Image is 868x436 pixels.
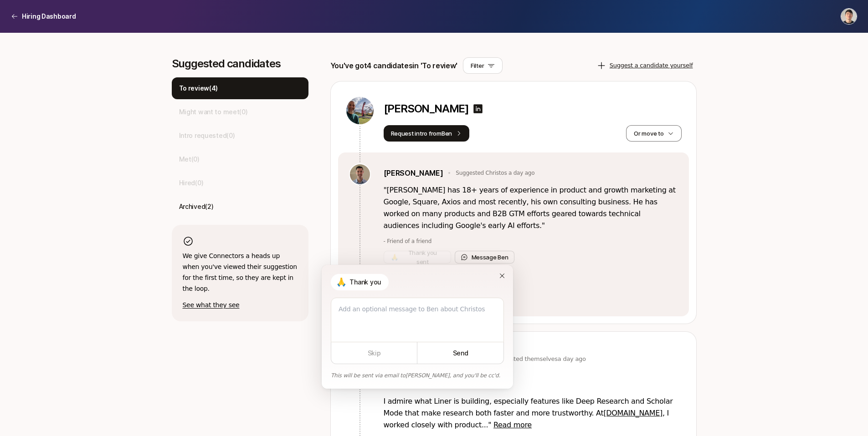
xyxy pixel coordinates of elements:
[384,167,443,179] a: [PERSON_NAME]
[183,250,298,294] p: We give Connectors a heads up when you've viewed their suggestion for the first time, so they are...
[331,371,504,380] p: This will be sent via email to [PERSON_NAME] , and you'll be cc'd.
[183,299,298,310] p: See what they see
[384,125,470,142] button: Request intro fromBen
[384,372,682,431] p: " Hi [PERSON_NAME], I admire what Liner is building, especially features like Deep Research and S...
[456,169,534,177] p: Suggested Christos a day ago
[384,184,678,232] p: " [PERSON_NAME] has 18+ years of experience in product and growth marketing at Google, Square, Ax...
[610,61,693,70] p: Suggest a candidate yourself
[331,342,417,364] button: Skip
[349,277,381,288] p: Thank you
[841,9,857,24] img: Kyum Kim
[626,125,681,142] button: Or move to
[172,57,308,70] p: Suggested candidates
[179,177,204,188] p: Hired ( 0 )
[179,130,235,141] p: Intro requested ( 0 )
[179,83,218,94] p: To review ( 4 )
[384,237,678,245] p: - Friend of a friend
[417,342,504,364] button: Send
[384,102,469,115] p: [PERSON_NAME]
[179,201,214,212] p: Archived ( 2 )
[493,355,586,364] p: Suggested themselves a day ago
[346,97,374,124] img: 502c5686_bbff_4e3f_a39e_7192ba6b7fbf.jpg
[493,421,532,429] span: Read more
[22,11,76,22] p: Hiring Dashboard
[463,57,503,74] button: Filter
[336,276,346,289] p: 🙏
[350,164,370,184] img: bf8f663c_42d6_4f7d_af6b_5f71b9527721.jpg
[179,154,200,165] p: Met ( 0 )
[330,60,458,71] p: You've got 4 candidates in 'To review'
[841,8,857,25] button: Kyum Kim
[455,251,514,264] button: Message Ben
[603,409,663,417] a: [DOMAIN_NAME]
[179,106,248,117] p: Might want to meet ( 0 )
